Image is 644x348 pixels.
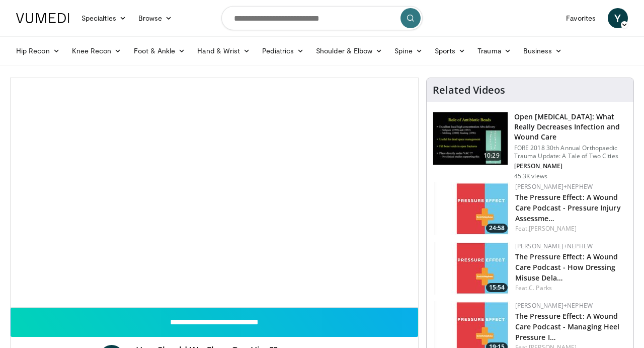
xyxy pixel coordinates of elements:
span: 15:54 [486,283,508,292]
a: Favorites [560,8,602,28]
a: Sports [429,41,472,61]
img: 61e02083-5525-4adc-9284-c4ef5d0bd3c4.150x105_q85_crop-smart_upscale.jpg [435,242,510,295]
a: 24:58 [435,182,510,235]
a: The Pressure Effect: A Wound Care Podcast - Pressure Injury Assessme… [515,192,621,223]
a: Browse [132,8,179,28]
video-js: Video Player [11,78,418,308]
img: 2a658e12-bd38-46e9-9f21-8239cc81ed40.150x105_q85_crop-smart_upscale.jpg [435,182,510,235]
a: C. Parks [529,284,552,292]
a: Business [517,41,569,61]
h3: Open [MEDICAL_DATA]: What Really Decreases Infection and Wound Care [514,112,627,142]
span: 10:29 [479,151,504,161]
span: 24:58 [486,224,508,233]
a: Pediatrics [256,41,310,61]
a: The Pressure Effect: A Wound Care Podcast - Managing Heel Pressure I… [515,311,620,342]
p: FORE 2018 30th Annual Orthopaedic Trauma Update: A Tale of Two Cities [514,144,627,160]
div: Feat. [515,284,625,293]
a: [PERSON_NAME]+Nephew [515,242,593,250]
a: Trauma [471,41,517,61]
a: [PERSON_NAME] [529,224,577,233]
input: Search topics, interventions [221,6,423,30]
p: [PERSON_NAME] [514,162,627,170]
p: 45.3K views [514,172,547,180]
a: 10:29 Open [MEDICAL_DATA]: What Really Decreases Infection and Wound Care FORE 2018 30th Annual O... [433,112,627,180]
a: The Pressure Effect: A Wound Care Podcast - How Dressing Misuse Dela… [515,252,618,283]
a: [PERSON_NAME]+Nephew [515,301,593,310]
img: VuMedi Logo [16,13,69,23]
a: Y [608,8,628,28]
a: Hip Recon [10,41,66,61]
a: 15:54 [435,242,510,295]
a: Knee Recon [66,41,128,61]
a: Specialties [75,8,132,28]
a: [PERSON_NAME]+Nephew [515,182,593,191]
a: Spine [388,41,428,61]
a: Shoulder & Elbow [310,41,388,61]
a: Hand & Wrist [191,41,256,61]
div: Feat. [515,224,625,233]
a: Foot & Ankle [128,41,192,61]
h4: Related Videos [433,84,505,96]
img: ded7be61-cdd8-40fc-98a3-de551fea390e.150x105_q85_crop-smart_upscale.jpg [433,112,508,165]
